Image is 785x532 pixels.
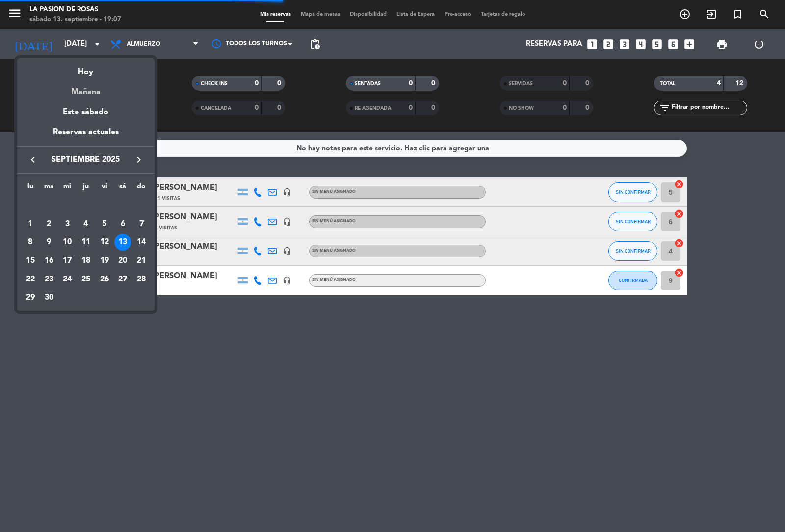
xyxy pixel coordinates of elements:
th: lunes [21,181,40,196]
div: 25 [78,271,94,288]
div: 15 [22,253,39,269]
div: 14 [133,234,150,251]
td: 7 de septiembre de 2025 [132,215,151,233]
div: 19 [96,253,113,269]
div: 12 [96,234,113,251]
div: 24 [59,271,76,288]
td: 25 de septiembre de 2025 [77,270,95,289]
div: 1 [22,216,39,232]
td: 12 de septiembre de 2025 [95,233,114,252]
div: 23 [41,271,57,288]
td: 23 de septiembre de 2025 [40,270,58,289]
div: 16 [41,253,57,269]
td: 28 de septiembre de 2025 [132,270,151,289]
div: 13 [114,234,131,251]
td: 18 de septiembre de 2025 [77,252,95,270]
th: miércoles [58,181,77,196]
td: 9 de septiembre de 2025 [40,233,58,252]
td: 3 de septiembre de 2025 [58,215,77,233]
td: 27 de septiembre de 2025 [114,270,132,289]
td: 30 de septiembre de 2025 [40,289,58,307]
td: 26 de septiembre de 2025 [95,270,114,289]
div: 17 [59,253,76,269]
div: 29 [22,289,39,306]
div: 2 [41,216,57,232]
div: 18 [78,253,94,269]
td: 19 de septiembre de 2025 [95,252,114,270]
div: 5 [96,216,113,232]
div: Reservas actuales [17,126,155,146]
div: 20 [114,253,131,269]
td: 1 de septiembre de 2025 [21,215,40,233]
td: 14 de septiembre de 2025 [132,233,151,252]
i: keyboard_arrow_left [27,154,39,166]
td: 15 de septiembre de 2025 [21,252,40,270]
div: 6 [114,216,131,232]
div: Hoy [17,58,155,78]
div: 22 [22,271,39,288]
td: 6 de septiembre de 2025 [114,215,132,233]
div: 8 [22,234,39,251]
div: 21 [133,253,150,269]
div: Mañana [17,78,155,99]
td: 8 de septiembre de 2025 [21,233,40,252]
i: keyboard_arrow_right [133,154,145,166]
td: 4 de septiembre de 2025 [77,215,95,233]
td: 29 de septiembre de 2025 [21,289,40,307]
div: 28 [133,271,150,288]
th: jueves [77,181,95,196]
td: 2 de septiembre de 2025 [40,215,58,233]
td: 11 de septiembre de 2025 [77,233,95,252]
div: 30 [41,289,57,306]
th: viernes [95,181,114,196]
div: 10 [59,234,76,251]
td: 10 de septiembre de 2025 [58,233,77,252]
td: 20 de septiembre de 2025 [114,252,132,270]
div: 3 [59,216,76,232]
td: 24 de septiembre de 2025 [58,270,77,289]
div: 27 [114,271,131,288]
button: keyboard_arrow_left [24,153,42,166]
td: 17 de septiembre de 2025 [58,252,77,270]
div: 9 [41,234,57,251]
div: 11 [78,234,94,251]
div: 26 [96,271,113,288]
td: SEP. [21,196,151,215]
span: septiembre 2025 [42,153,130,166]
th: martes [40,181,58,196]
div: 7 [133,216,150,232]
td: 5 de septiembre de 2025 [95,215,114,233]
td: 22 de septiembre de 2025 [21,270,40,289]
th: sábado [114,181,132,196]
td: 13 de septiembre de 2025 [114,233,132,252]
td: 21 de septiembre de 2025 [132,252,151,270]
th: domingo [132,181,151,196]
td: 16 de septiembre de 2025 [40,252,58,270]
div: Este sábado [17,99,155,126]
button: keyboard_arrow_right [130,153,148,166]
div: 4 [78,216,94,232]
